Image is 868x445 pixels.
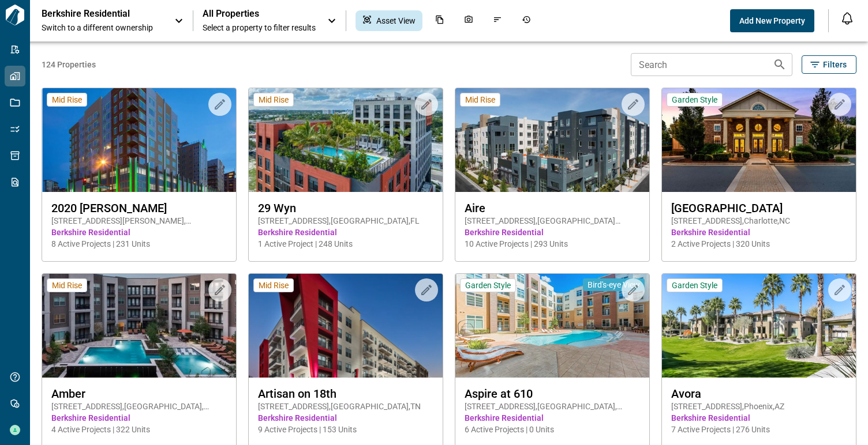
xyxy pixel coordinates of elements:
div: Photos [457,10,480,31]
span: 1 Active Project | 248 Units [258,238,433,250]
span: Berkshire Residential [465,227,640,238]
span: Asset View [376,15,416,27]
img: property-asset [662,274,856,378]
button: Filters [802,55,856,74]
span: Mid Rise [52,280,82,291]
span: Amber [51,387,227,401]
span: Garden Style [672,280,717,291]
span: [STREET_ADDRESS] , [GEOGRAPHIC_DATA][PERSON_NAME] , CA [465,215,640,227]
span: Mid Rise [52,95,82,105]
span: Switch to a different ownership [42,22,163,33]
button: Open notification feed [838,9,856,28]
span: 2 Active Projects | 320 Units [671,238,847,250]
span: Mid Rise [259,280,289,291]
img: property-asset [249,88,443,192]
span: Berkshire Residential [51,412,227,424]
span: Berkshire Residential [671,227,847,238]
img: property-asset [42,274,236,378]
span: [STREET_ADDRESS] , Phoenix , AZ [671,401,847,412]
span: 10 Active Projects | 293 Units [465,238,640,250]
span: Mid Rise [465,95,495,105]
span: Filters [823,59,847,70]
span: 2020 [PERSON_NAME] [51,201,227,215]
span: Artisan on 18th [258,387,433,401]
div: Documents [428,10,451,31]
p: Berkshire Residential [42,8,145,20]
button: Add New Property [730,9,814,32]
span: 4 Active Projects | 322 Units [51,424,227,435]
span: All Properties [203,8,316,20]
span: 124 Properties [42,59,626,70]
span: 6 Active Projects | 0 Units [465,424,640,435]
span: [STREET_ADDRESS][PERSON_NAME] , [GEOGRAPHIC_DATA] , CO [51,215,227,227]
span: Garden Style [465,280,511,291]
span: [STREET_ADDRESS] , [GEOGRAPHIC_DATA] , FL [258,215,433,227]
div: Asset View [356,10,422,31]
div: Issues & Info [486,10,509,31]
span: Aspire at 610 [465,387,640,401]
img: property-asset [455,88,649,192]
span: Select a property to filter results [203,22,316,33]
span: Berkshire Residential [51,227,227,238]
span: Berkshire Residential [258,412,433,424]
span: [STREET_ADDRESS] , [GEOGRAPHIC_DATA] , [GEOGRAPHIC_DATA] [51,401,227,412]
span: Bird's-eye View [588,280,640,290]
span: Garden Style [672,95,717,105]
span: Mid Rise [259,95,289,105]
img: property-asset [249,274,443,378]
span: Avora [671,387,847,401]
img: property-asset [662,88,856,192]
span: [GEOGRAPHIC_DATA] [671,201,847,215]
span: Aire [465,201,640,215]
button: Search properties [768,53,791,76]
span: 8 Active Projects | 231 Units [51,238,227,250]
span: [STREET_ADDRESS] , [GEOGRAPHIC_DATA] , TN [258,401,433,412]
span: 29 Wyn [258,201,433,215]
span: Add New Property [739,15,805,27]
span: [STREET_ADDRESS] , Charlotte , NC [671,215,847,227]
span: [STREET_ADDRESS] , [GEOGRAPHIC_DATA] , [GEOGRAPHIC_DATA] [465,401,640,412]
img: property-asset [455,274,649,378]
span: Berkshire Residential [671,412,847,424]
span: 9 Active Projects | 153 Units [258,424,433,435]
span: Berkshire Residential [465,412,640,424]
span: 7 Active Projects | 276 Units [671,424,847,435]
div: Job History [515,10,538,31]
span: Berkshire Residential [258,227,433,238]
img: property-asset [42,88,236,192]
